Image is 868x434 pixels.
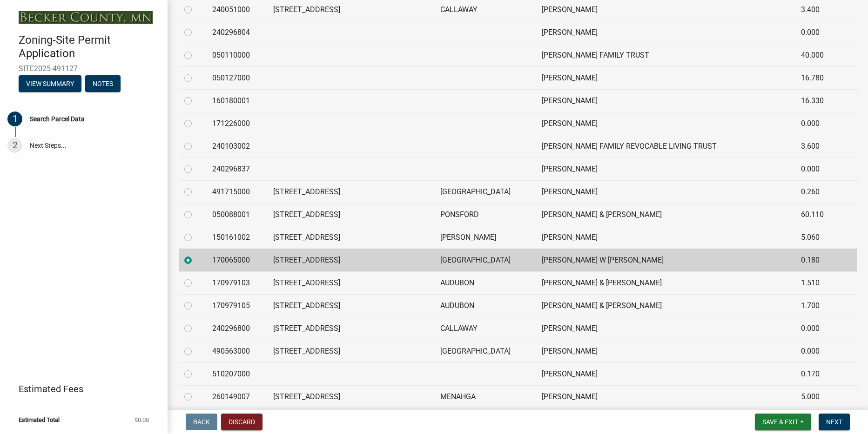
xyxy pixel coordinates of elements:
td: 0.000 [795,112,843,135]
td: 0.180 [795,249,843,271]
button: Next [819,414,850,430]
span: Estimated Total [19,417,60,423]
td: 050127000 [207,66,268,89]
td: [PERSON_NAME] & [PERSON_NAME] [536,271,795,294]
td: [PERSON_NAME] W [PERSON_NAME] [536,249,795,271]
td: [STREET_ADDRESS] [268,180,435,203]
td: 40.000 [795,44,843,66]
span: SITE2025-491127 [19,64,149,73]
td: 16.330 [795,89,843,112]
div: 2 [7,138,22,153]
td: 60.110 [795,203,843,226]
td: CALLAWAY [435,317,536,340]
button: Back [186,414,217,430]
td: 1.700 [795,294,843,317]
td: [PERSON_NAME] [536,112,795,135]
td: 150161002 [207,226,268,249]
td: 160180001 [207,89,268,112]
td: [STREET_ADDRESS] [268,271,435,294]
td: [PERSON_NAME] [536,158,795,180]
td: [GEOGRAPHIC_DATA] [435,340,536,362]
td: 3.600 [795,135,843,158]
td: [PERSON_NAME] [536,340,795,362]
td: 050110000 [207,44,268,66]
td: 0.260 [795,180,843,203]
td: 240103002 [207,135,268,158]
td: [STREET_ADDRESS] [268,203,435,226]
a: Estimated Fees [7,380,153,398]
td: 171226000 [207,112,268,135]
td: [PERSON_NAME] [536,66,795,89]
td: [GEOGRAPHIC_DATA] [435,180,536,203]
td: [PERSON_NAME] FAMILY TRUST [536,44,795,66]
td: 170065000 [207,249,268,271]
td: [STREET_ADDRESS] [268,294,435,317]
td: 170979105 [207,294,268,317]
td: [STREET_ADDRESS] [268,317,435,340]
td: AUDUBON [435,294,536,317]
td: 510207000 [207,362,268,385]
td: 0.000 [795,21,843,44]
td: [STREET_ADDRESS] [268,226,435,249]
td: 16.780 [795,66,843,89]
div: 1 [7,112,22,126]
td: [PERSON_NAME] & [PERSON_NAME] [536,294,795,317]
td: 240296800 [207,317,268,340]
span: $0.00 [135,417,149,423]
td: [STREET_ADDRESS] [268,385,435,408]
button: Save & Exit [755,414,811,430]
td: [PERSON_NAME] FAMILY REVOCABLE LIVING TRUST [536,135,795,158]
td: 240296837 [207,158,268,180]
button: View Summary [19,75,81,92]
img: Becker County, Minnesota [19,11,153,24]
td: PONSFORD [435,203,536,226]
h4: Zoning-Site Permit Application [19,33,160,60]
td: 240296804 [207,21,268,44]
td: 5.060 [795,226,843,249]
td: 0.170 [795,362,843,385]
span: Back [193,418,210,426]
td: 260149007 [207,385,268,408]
td: 491715000 [207,180,268,203]
td: 1.510 [795,271,843,294]
td: MENAHGA [435,385,536,408]
td: [PERSON_NAME] [435,226,536,249]
td: 0.000 [795,317,843,340]
td: 490563000 [207,340,268,362]
td: [PERSON_NAME] [536,385,795,408]
td: [PERSON_NAME] [536,362,795,385]
div: Search Parcel Data [30,116,85,122]
td: [GEOGRAPHIC_DATA] [435,249,536,271]
td: 0.000 [795,340,843,362]
td: [STREET_ADDRESS] [268,340,435,362]
td: [STREET_ADDRESS] [268,249,435,271]
td: 050088001 [207,203,268,226]
td: 0.000 [795,158,843,180]
td: [PERSON_NAME] [536,226,795,249]
wm-modal-confirm: Notes [85,80,121,88]
td: [PERSON_NAME] [536,21,795,44]
td: 5.000 [795,385,843,408]
span: Next [826,418,842,426]
wm-modal-confirm: Summary [19,80,81,88]
td: [PERSON_NAME] & [PERSON_NAME] [536,203,795,226]
td: [PERSON_NAME] [536,89,795,112]
td: [PERSON_NAME] [536,317,795,340]
button: Notes [85,75,121,92]
td: AUDUBON [435,271,536,294]
td: [PERSON_NAME] [536,180,795,203]
td: 170979103 [207,271,268,294]
button: Discard [221,414,262,430]
span: Save & Exit [762,418,798,426]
